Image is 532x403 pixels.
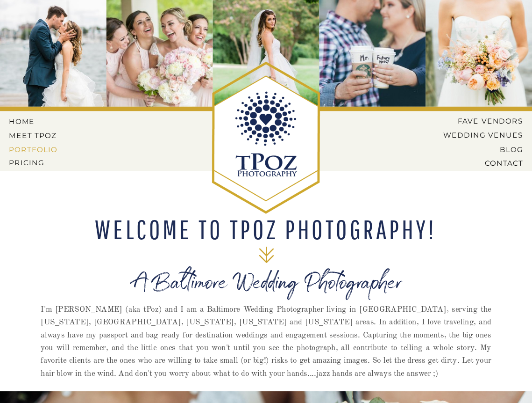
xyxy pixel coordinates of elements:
a: PORTFOLIO [9,145,59,153]
a: Pricing [9,159,59,167]
h1: A Baltimore Wedding Photographer [65,276,467,306]
a: BLOG [436,145,523,153]
p: I'm [PERSON_NAME] (aka tPoz) and I am a Baltimore Wedding Photographer living in [GEOGRAPHIC_DATA... [41,303,491,386]
a: CONTACT [454,159,523,167]
a: Wedding Venues [430,131,523,139]
h2: WELCOME TO tPoz Photography! [89,216,442,243]
a: Fave Vendors [450,117,523,125]
a: HOME [9,117,49,125]
a: MEET tPoz [9,132,57,139]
